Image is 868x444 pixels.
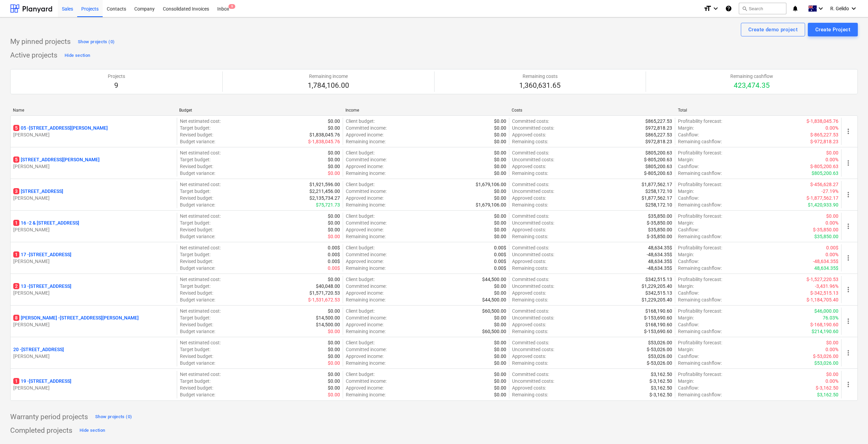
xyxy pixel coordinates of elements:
p: 20 - [STREET_ADDRESS] [13,346,64,353]
p: Budget variance : [180,233,215,240]
div: 5[STREET_ADDRESS][PERSON_NAME][PERSON_NAME] [13,156,174,170]
p: 48,634.35$ [648,244,672,251]
span: 3 [13,188,19,194]
p: Client budget : [346,149,375,156]
p: Committed costs : [512,276,549,283]
div: Name [13,108,174,113]
p: $0.00 [328,276,340,283]
p: Committed costs : [512,181,549,188]
i: format_size [703,4,712,13]
p: [PERSON_NAME] [13,353,174,360]
p: $168,190.60 [645,308,672,314]
div: Show projects (0) [78,38,115,46]
p: Profitability forecast : [678,213,722,219]
p: Net estimated cost : [180,244,221,251]
button: Create Project [808,23,858,36]
p: $-1,527,220.53 [806,276,838,283]
p: $865,227.53 [645,131,672,138]
p: Approved costs : [512,258,546,265]
span: 8 [13,315,19,321]
p: Approved costs : [512,131,546,138]
div: Show projects (0) [95,413,132,421]
p: $805,200.63 [645,163,672,170]
p: Profitability forecast : [678,276,722,283]
p: $-865,227.53 [810,131,838,138]
p: 05 - [STREET_ADDRESS][PERSON_NAME] [13,125,108,131]
p: $342,515.13 [645,290,672,296]
p: 0.00% [826,125,838,131]
p: $258,172.10 [645,201,672,208]
p: Profitability forecast : [678,244,722,251]
i: keyboard_arrow_down [850,4,858,13]
p: Target budget : [180,156,210,163]
p: Uncommitted costs : [512,219,554,226]
p: $805,200.63 [812,170,838,177]
p: $1,229,205.40 [642,283,672,290]
p: Budget variance : [180,170,215,177]
p: $0.00 [328,308,340,314]
p: -3,431.96% [815,283,838,290]
p: $0.00 [328,233,340,240]
p: 423,474.35 [730,81,773,91]
p: 0.00$ [494,251,506,258]
div: 8[PERSON_NAME] -[STREET_ADDRESS][PERSON_NAME][PERSON_NAME] [13,314,174,328]
p: Budget variance : [180,296,215,303]
p: $1,679,106.00 [476,201,506,208]
button: Hide section [78,425,107,436]
p: $258,172.10 [645,188,672,195]
p: Cashflow : [678,290,699,296]
p: $0.00 [328,118,340,125]
p: $1,838,045.76 [309,131,340,138]
p: 0.00% [826,251,838,258]
p: [PERSON_NAME] - [STREET_ADDRESS][PERSON_NAME] [13,314,139,321]
p: Margin : [678,125,694,131]
p: $972,818.23 [645,125,672,131]
p: Client budget : [346,213,375,219]
p: $0.00 [494,131,506,138]
p: Budget variance : [180,138,215,145]
i: keyboard_arrow_down [712,4,720,13]
p: Committed costs : [512,149,549,156]
p: Projects [108,73,125,80]
span: 5 [13,157,19,163]
span: more_vert [844,317,852,325]
p: Approved costs : [512,290,546,296]
p: $0.00 [494,149,506,156]
p: -48,634.35$ [813,258,838,265]
p: Cashflow : [678,163,699,170]
p: 1,360,631.65 [519,81,561,91]
button: Show projects (0) [76,36,116,47]
p: Target budget : [180,219,210,226]
p: $-35,850.00 [647,233,672,240]
p: -48,634.35$ [647,265,672,272]
p: Approved income : [346,226,384,233]
p: Margin : [678,283,694,290]
div: 116 -2 & [STREET_ADDRESS][PERSON_NAME] [13,219,174,233]
p: $-805,200.63 [644,170,672,177]
p: Uncommitted costs : [512,251,554,258]
p: $0.00 [494,163,506,170]
p: $0.00 [494,219,506,226]
p: [PERSON_NAME] [13,384,174,391]
span: 2 [13,283,19,289]
p: $46,000.00 [814,308,838,314]
p: Approved income : [346,290,384,296]
p: Committed income : [346,188,387,195]
p: $-342,515.13 [810,290,838,296]
span: more_vert [844,349,852,357]
p: Uncommitted costs : [512,283,554,290]
p: Remaining income [308,73,349,80]
div: Income [345,108,506,113]
p: 13 - [STREET_ADDRESS] [13,283,71,290]
p: Remaining costs : [512,296,548,303]
p: Remaining income : [346,138,386,145]
p: Target budget : [180,125,210,131]
p: $-1,877,562.17 [806,195,838,201]
p: [PERSON_NAME] [13,163,174,170]
p: Remaining income : [346,265,386,272]
p: [PERSON_NAME] [13,195,174,201]
p: 0.00$ [328,244,340,251]
p: Cashflow : [678,258,699,265]
p: $0.00 [494,125,506,131]
p: [PERSON_NAME] [13,131,174,138]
